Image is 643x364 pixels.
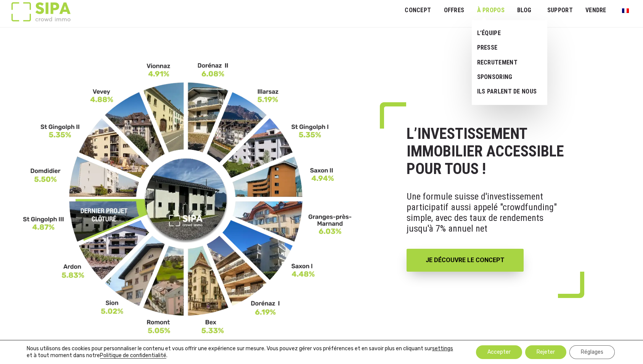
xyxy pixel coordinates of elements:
[525,345,566,359] button: Rejeter
[605,327,643,364] div: Widget de chat
[476,345,522,359] button: Accepter
[472,40,542,55] a: Presse
[405,1,632,20] nav: Menu principal
[622,8,629,13] img: Français
[432,345,453,352] button: settings
[439,2,469,19] a: OFFRES
[472,84,542,99] a: Ils parlent de nous
[542,2,578,19] a: SUPPORT
[472,26,542,40] a: L’ÉQUIPE
[400,2,436,19] a: Concept
[100,352,166,359] a: Politique de confidentialité
[472,55,542,70] a: RECRUTEMENT
[512,2,537,19] a: Blog
[407,125,568,178] h1: L’INVESTISSEMENT IMMOBILIER ACCESSIBLE POUR TOUS !
[569,345,615,359] button: Réglages
[407,249,524,272] a: JE DÉCOUVRE LE CONCEPT
[407,185,568,240] p: Une formule suisse d'investissement participatif aussi appelé "crowdfunding" simple, avec des tau...
[617,3,634,18] a: Passer à
[472,2,510,19] a: À PROPOS
[27,345,455,359] p: Nous utilisons des cookies pour personnaliser le contenu et vous offrir une expérience sur mesure...
[580,2,611,19] a: VENDRE
[472,70,542,84] a: Sponsoring
[605,327,643,364] iframe: Chat Widget
[23,62,352,335] img: FR-_3__11zon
